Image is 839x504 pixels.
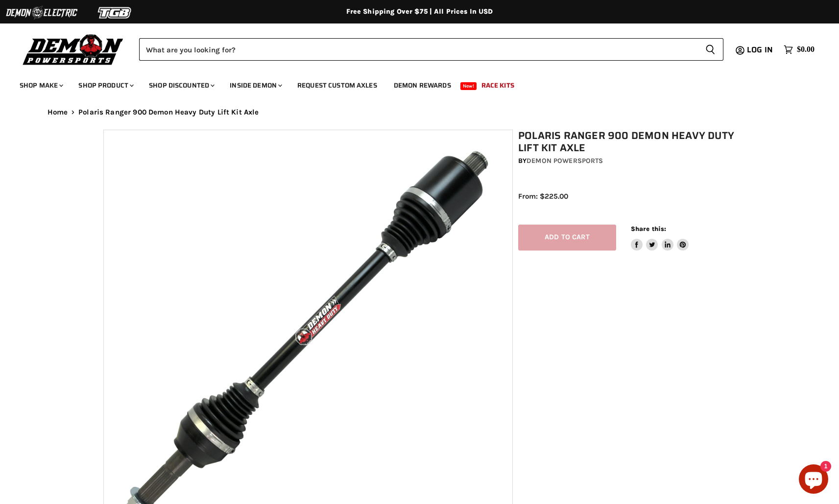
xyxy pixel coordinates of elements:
span: From: $225.00 [518,192,568,201]
img: Demon Powersports [20,32,127,67]
a: Shop Product [71,75,140,95]
h1: Polaris Ranger 900 Demon Heavy Duty Lift Kit Axle [518,130,742,154]
a: Inside Demon [222,75,288,95]
a: Demon Powersports [527,157,603,165]
a: $0.00 [779,43,819,57]
div: Free Shipping Over $75 | All Prices In USD [28,7,812,16]
button: Search [697,38,723,61]
a: Shop Discounted [142,75,220,95]
img: Demon Electric Logo 2 [5,3,78,22]
inbox-online-store-chat: Shopify online store chat [796,464,831,496]
a: Shop Make [12,75,69,95]
form: Product [139,38,723,61]
a: Home [48,108,68,116]
a: Demon Rewards [386,75,458,95]
ul: Main menu [12,71,812,95]
span: Log in [747,44,773,56]
img: TGB Logo 2 [78,3,152,22]
aside: Share this: [631,225,689,251]
a: Log in [743,46,779,54]
span: $0.00 [797,45,815,54]
div: by [518,156,742,166]
nav: Breadcrumbs [28,108,812,116]
span: New! [460,82,477,90]
span: Polaris Ranger 900 Demon Heavy Duty Lift Kit Axle [78,108,259,116]
a: Race Kits [474,75,522,95]
input: Search [139,38,697,61]
span: Share this: [631,225,666,232]
a: Request Custom Axles [290,75,384,95]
